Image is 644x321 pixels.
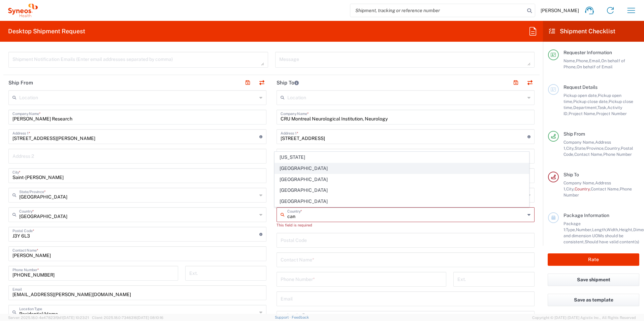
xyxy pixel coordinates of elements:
span: [PERSON_NAME] [541,7,579,13]
h2: Ship To [277,79,299,86]
span: Project Name, [569,111,596,116]
span: Ship To [563,172,579,177]
span: Country, [575,186,591,191]
span: City, [566,146,575,151]
h2: Shipment Checklist [549,27,615,35]
a: Feedback [292,315,309,319]
span: Client: 2025.18.0-7346316 [92,316,163,320]
div: This field is required [277,222,535,228]
span: Height, [619,227,633,232]
span: Number, [576,227,592,232]
span: Pickup close date, [573,99,609,104]
span: [GEOGRAPHIC_DATA] [275,185,529,195]
span: Package Information [563,213,609,218]
span: Copyright © [DATE]-[DATE] Agistix Inc., All Rights Reserved [532,315,636,321]
span: Should have valid content(s) [585,239,639,244]
span: Project Number [596,111,627,116]
span: Pickup open date, [563,93,598,98]
span: Length, [592,227,607,232]
button: Save as template [548,294,639,306]
span: [US_STATE] [275,152,529,163]
span: On behalf of Email [577,64,613,69]
span: Ship From [563,131,585,137]
button: Rate [548,253,639,266]
span: [DATE] 10:23:21 [63,316,89,320]
h2: Desktop Shipment Request [8,27,85,35]
span: [GEOGRAPHIC_DATA] [275,163,529,174]
span: Task, [598,105,607,110]
span: Phone, [576,58,589,63]
span: Width, [607,227,619,232]
span: Contact Name, [591,186,620,191]
span: Company Name, [563,140,595,145]
span: [DATE] 08:10:16 [137,316,163,320]
span: Contact Name, [574,152,603,157]
span: Requester Information [563,50,612,55]
span: City, [566,186,575,191]
span: [GEOGRAPHIC_DATA] [275,174,529,185]
span: Request Details [563,84,598,90]
span: State/Province, [575,146,605,151]
span: Type, [566,227,576,232]
span: Email, [589,58,601,63]
span: Name, [563,58,576,63]
a: Support [275,315,292,319]
span: Server: 2025.18.0-4e47823f9d1 [8,316,89,320]
input: Shipment, tracking or reference number [350,4,525,17]
span: Department, [573,105,598,110]
span: Country, [605,146,621,151]
h2: Ship From [8,79,33,86]
span: Package 1: [563,221,581,232]
span: [GEOGRAPHIC_DATA] [275,196,529,207]
button: Save shipment [548,274,639,286]
span: Company Name, [563,180,595,185]
span: Phone Number [603,152,632,157]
